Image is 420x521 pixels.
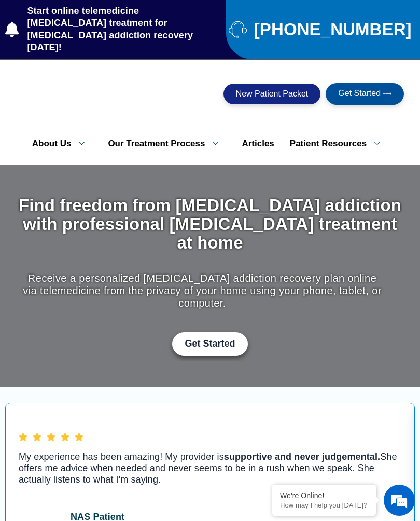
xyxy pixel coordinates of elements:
[16,272,389,309] p: Receive a personalized [MEDICAL_DATA] addiction recovery plan online via telemedicine from the pr...
[100,133,234,155] a: Our Treatment Process
[282,133,396,155] a: Patient Resources
[229,20,416,38] a: [PHONE_NUMBER]
[236,90,309,98] span: New Patient Packet
[185,338,235,350] span: Get Started
[223,84,321,104] a: New Patient Packet
[280,491,368,500] div: We're Online!
[251,24,412,35] span: [PHONE_NUMBER]
[234,133,282,155] a: Articles
[5,5,218,54] a: Start online telemedicine [MEDICAL_DATA] treatment for [MEDICAL_DATA] addiction recovery [DATE]!
[25,5,218,54] span: Start online telemedicine [MEDICAL_DATA] treatment for [MEDICAL_DATA] addiction recovery [DATE]!
[338,89,381,99] span: Get Started
[172,332,247,356] a: Get Started
[16,196,404,253] h1: Find freedom from [MEDICAL_DATA] addiction with professional [MEDICAL_DATA] treatment at home
[326,83,404,105] a: Get Started
[16,332,404,356] div: Get Started with Suboxone Treatment by filling-out this new patient packet form
[280,501,368,509] p: How may I help you today?
[24,133,101,155] a: About Us
[19,451,401,485] p: My experience has been amazing! My provider is She offers me advice when needed and never seems t...
[224,451,380,462] b: supportive and never judgemental.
